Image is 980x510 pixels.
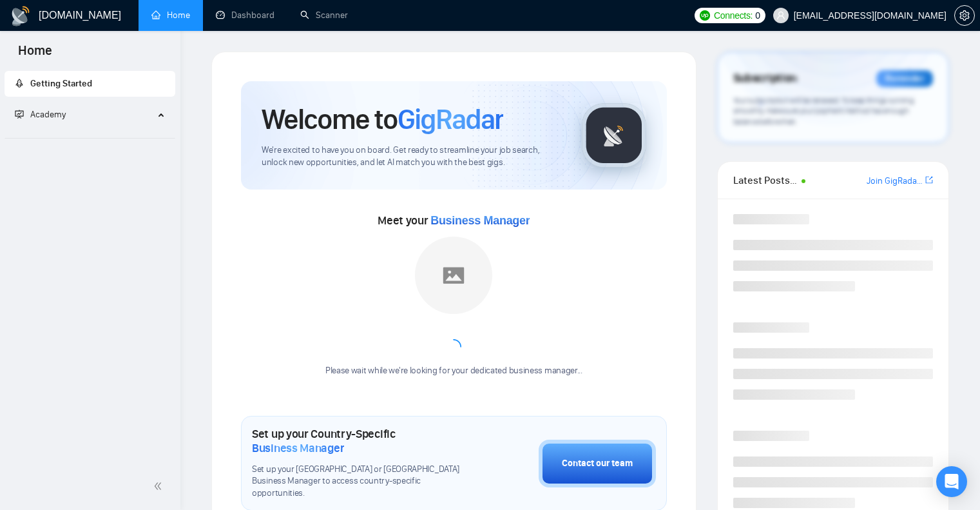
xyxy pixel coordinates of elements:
[30,109,66,120] span: Academy
[954,5,975,26] button: setting
[714,8,753,23] span: Connects:
[954,10,975,21] a: setting
[216,10,274,21] a: dashboardDashboard
[733,172,798,188] span: Latest Posts from the GigRadar Community
[733,68,797,90] span: Subscription
[252,464,474,500] span: Set up your [GEOGRAPHIC_DATA] or [GEOGRAPHIC_DATA] Business Manager to access country-specific op...
[378,213,530,228] span: Meet your
[252,427,474,455] h1: Set up your Country-Specific
[539,440,656,487] button: Contact our team
[867,174,923,188] a: Join GigRadar Slack Community
[733,95,914,126] span: Your subscription will be renewed. To keep things running smoothly, make sure your payment method...
[262,144,561,169] span: We're excited to have you on board. Get ready to streamline your job search, unlock new opportuni...
[936,466,967,497] div: Open Intercom Messenger
[153,480,166,493] span: double-left
[562,456,633,471] div: Contact our team
[318,365,590,377] div: Please wait while we're looking for your dedicated business manager...
[151,10,190,21] a: homeHome
[776,11,785,20] span: user
[415,237,492,314] img: placeholder.png
[430,214,530,227] span: Business Manager
[8,41,62,68] span: Home
[15,110,24,119] span: fund-projection-screen
[15,79,24,88] span: rocket
[700,10,710,21] img: upwork-logo.png
[925,175,933,185] span: export
[15,109,66,120] span: Academy
[262,102,503,137] h1: Welcome to
[398,102,503,137] span: GigRadar
[10,6,31,26] img: logo
[582,103,646,168] img: gigradar-logo.png
[876,70,933,87] div: Reminder
[925,174,933,186] a: export
[5,71,175,97] li: Getting Started
[5,133,175,141] li: Academy Homepage
[30,78,92,89] span: Getting Started
[445,338,463,356] span: loading
[755,8,760,23] span: 0
[955,10,974,21] span: setting
[252,441,344,455] span: Business Manager
[300,10,348,21] a: searchScanner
